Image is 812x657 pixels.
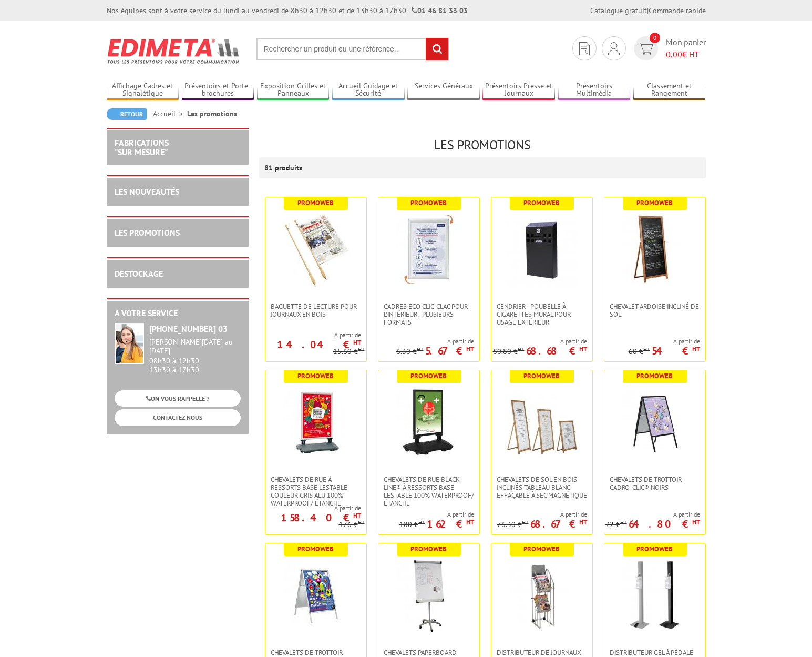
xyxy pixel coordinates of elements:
sup: HT [358,346,365,353]
p: 180 € [399,521,425,529]
b: Promoweb [410,198,447,207]
sup: HT [417,346,424,353]
span: 0,00 [666,49,682,59]
div: Nos équipes sont à votre service du lundi au vendredi de 8h30 à 12h30 et de 13h30 à 17h30 [107,5,468,16]
a: ON VOUS RAPPELLE ? [115,390,241,407]
img: devis rapide [608,42,620,55]
span: 0 [650,33,660,43]
sup: HT [358,519,365,526]
span: Mon panier [666,36,706,60]
div: [PERSON_NAME][DATE] au [DATE] [149,338,241,356]
a: Chevalet Ardoise incliné de sol [604,302,705,318]
span: A partir de [265,504,361,512]
p: 76.30 € [497,521,529,529]
span: CENDRIER - POUBELLE À CIGARETTES MURAL POUR USAGE EXTÉRIEUR [497,302,587,326]
sup: HT [466,518,474,527]
span: A partir de [265,331,361,339]
a: CONTACTEZ-NOUS [115,409,241,426]
p: 72 € [605,521,627,529]
span: Baguette de lecture pour journaux en bois [271,302,361,318]
img: Chevalets de trottoir porte-message Cadro-Clic® - Plusieurs formats [279,559,353,633]
span: Chevalet Ardoise incliné de sol [610,302,700,318]
img: devis rapide [638,43,653,55]
span: Cadres Eco Clic-Clac pour l'intérieur - Plusieurs formats [384,302,474,326]
span: Chevalets de sol en bois inclinés tableau blanc effaçable à sec magnétique [497,476,587,499]
a: Catalogue gratuit [590,6,647,15]
span: Les promotions [434,137,531,153]
a: Chevalets de trottoir Cadro-Clic® Noirs [604,476,705,491]
img: Chevalets de trottoir Cadro-Clic® Noirs [618,386,692,460]
a: Classement et Rangement [633,82,706,99]
strong: [PHONE_NUMBER] 03 [149,324,228,334]
img: Chevalet Ardoise incliné de sol [618,213,692,287]
img: Chevalets de rue à ressorts base lestable couleur Gris Alu 100% waterproof/ étanche [279,386,353,460]
img: Chevalets de sol en bois inclinés tableau blanc effaçable à sec magnétique [505,386,579,460]
img: widget-service.jpg [115,323,144,364]
p: 176 € [339,521,365,529]
sup: HT [692,518,700,527]
p: 68.67 € [530,521,587,527]
li: Les promotions [187,108,237,119]
span: A partir de [399,510,474,519]
sup: HT [692,345,700,353]
sup: HT [579,345,587,353]
p: 162 € [427,521,474,527]
input: rechercher [426,38,448,60]
a: Présentoirs et Porte-brochures [182,82,254,99]
p: 15.60 € [333,348,365,356]
img: Chevalets de rue Black-Line® à ressorts base lestable 100% WATERPROOF/ Étanche [392,386,466,460]
b: Promoweb [636,198,673,207]
a: devis rapide 0 Mon panier 0,00€ HT [631,36,706,60]
a: Commande rapide [649,6,706,15]
p: 60 € [629,348,650,356]
span: € HT [666,48,706,60]
sup: HT [620,519,627,526]
span: Chevalets de rue Black-Line® à ressorts base lestable 100% WATERPROOF/ Étanche [384,476,474,507]
p: 64.80 € [629,521,700,527]
span: A partir de [493,337,587,346]
sup: HT [466,345,474,353]
div: | [590,5,706,16]
p: 158.40 € [281,514,361,521]
div: 08h30 à 12h30 13h30 à 17h30 [149,338,241,374]
img: Baguette de lecture pour journaux en bois [279,213,353,287]
input: Rechercher un produit ou une référence... [256,38,449,60]
a: LES NOUVEAUTÉS [115,186,179,197]
b: Promoweb [297,371,334,380]
a: Chevalets de rue Black-Line® à ressorts base lestable 100% WATERPROOF/ Étanche [378,476,479,507]
p: 5.67 € [425,348,474,354]
a: Affichage Cadres et Signalétique [107,82,179,99]
span: A partir de [497,510,587,519]
b: Promoweb [297,198,334,207]
p: 81 produits [264,157,304,178]
sup: HT [353,338,361,347]
a: Accueil [153,109,187,118]
sup: HT [518,346,525,353]
img: DISTRIBUTEUR GEL À PÉDALE SANS CONTACT 140 CM NOIR OU GRIS [618,559,692,633]
b: Promoweb [523,198,560,207]
a: Accueil Guidage et Sécurité [332,82,405,99]
img: CENDRIER - POUBELLE À CIGARETTES MURAL POUR USAGE EXTÉRIEUR [505,213,579,287]
sup: HT [418,519,425,526]
h2: A votre service [115,309,241,318]
sup: HT [353,511,361,520]
p: 54 € [652,348,700,354]
sup: HT [579,518,587,527]
span: Chevalets de rue à ressorts base lestable couleur Gris Alu 100% waterproof/ étanche [271,476,361,507]
img: Distributeur de journaux et magazines 2 bacs grande capacité [505,559,579,633]
b: Promoweb [410,371,447,380]
sup: HT [643,346,650,353]
span: A partir de [396,337,474,346]
sup: HT [522,519,529,526]
b: Promoweb [636,371,673,380]
img: Cadres Eco Clic-Clac pour l'intérieur - Plusieurs formats [392,213,466,287]
a: Services Généraux [407,82,480,99]
b: Promoweb [523,371,560,380]
a: DESTOCKAGE [115,268,163,279]
a: CENDRIER - POUBELLE À CIGARETTES MURAL POUR USAGE EXTÉRIEUR [491,302,592,326]
img: devis rapide [579,42,590,55]
a: Présentoirs Multimédia [558,82,631,99]
a: Cadres Eco Clic-Clac pour l'intérieur - Plusieurs formats [378,302,479,326]
a: Retour [107,108,147,120]
a: LES PROMOTIONS [115,227,180,238]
